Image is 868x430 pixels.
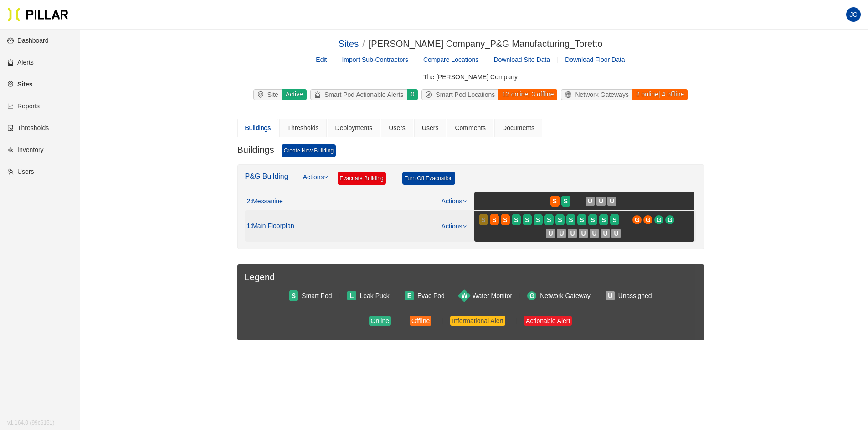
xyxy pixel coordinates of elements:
span: S [580,215,584,225]
span: S [292,291,296,301]
span: global [565,91,575,98]
span: S [525,215,529,225]
span: U [608,291,612,301]
a: alertAlerts [7,59,34,66]
span: compass [426,91,436,98]
span: down [462,199,467,203]
span: down [324,175,329,179]
span: L [350,291,354,301]
span: G [668,215,673,225]
span: U [592,228,596,238]
span: Download Site Data [493,56,550,63]
span: U [599,196,603,206]
a: P&G Building [245,172,288,180]
span: down [462,224,467,228]
a: Evacuate Building [338,172,386,185]
span: / [362,39,365,49]
div: Actionable Alert [526,316,570,326]
span: G [646,215,651,225]
a: Actions [303,172,329,192]
span: U [570,228,575,238]
span: JC [849,7,857,22]
span: S [558,215,562,225]
a: qrcodeInventory [7,146,44,153]
span: S [569,215,573,225]
div: Informational Alert [452,316,503,326]
div: 0 [407,89,418,100]
a: Turn Off Evacuation [402,172,455,185]
span: Download Floor Data [565,56,625,63]
div: 2 online | 4 offline [632,89,688,100]
a: line-chartReports [7,102,40,110]
a: environmentSites [7,81,32,88]
span: S [564,196,568,206]
span: U [588,196,592,206]
a: Compare Locations [423,56,478,63]
span: Import Sub-Contractors [342,56,408,63]
a: dashboardDashboard [7,37,49,44]
span: U [603,228,607,238]
span: S [503,215,507,225]
span: alert [314,91,324,98]
a: Actions [442,223,467,230]
span: S [514,215,518,225]
div: Thresholds [287,123,318,133]
span: S [591,215,595,225]
span: U [610,196,614,206]
span: E [407,291,411,301]
span: U [614,228,618,238]
span: G [657,215,662,225]
span: G [635,215,640,225]
div: 1 [247,222,294,230]
img: Pillar Technologies [7,7,68,22]
div: Online [371,316,389,326]
div: Site [254,90,282,100]
div: Buildings [245,123,271,133]
div: Active [282,89,307,100]
div: Leak Puck [360,291,390,301]
a: Edit [316,56,327,63]
div: Water Monitor [473,291,512,301]
span: S [492,215,496,225]
div: Comments [455,123,486,133]
span: environment [257,91,267,98]
div: Smart Pod Actionable Alerts [311,90,407,100]
span: S [536,215,540,225]
a: Actions [442,197,467,205]
h3: Buildings [237,144,274,157]
a: teamUsers [7,168,34,175]
a: Sites [339,39,359,49]
div: 12 online | 3 offline [498,89,557,100]
span: U [559,228,564,238]
span: U [581,228,586,238]
span: S [612,215,616,225]
a: Create New Building [282,144,336,157]
div: Users [389,123,406,133]
div: Network Gateway [540,291,590,301]
span: : Main Floorplan [250,222,294,230]
span: S [481,215,485,225]
span: : Messanine [250,197,283,206]
span: W [462,291,467,301]
a: alertSmart Pod Actionable Alerts0 [308,89,420,100]
a: exceptionThresholds [7,124,49,132]
div: Deployments [335,123,373,133]
span: S [601,215,606,225]
div: 2 [247,197,283,206]
div: Evac Pod [417,291,445,301]
div: Offline [411,316,430,326]
div: Smart Pod [302,291,332,301]
div: Network Gateways [561,90,632,100]
div: Documents [502,123,534,133]
div: Unassigned [618,291,652,301]
span: G [529,291,534,301]
span: S [547,215,551,225]
span: U [548,228,553,238]
div: The [PERSON_NAME] Company [237,72,704,82]
div: Users [422,123,439,133]
h3: Legend [245,272,697,283]
div: [PERSON_NAME] Company_P&G Manufacturing_Toretto [369,37,603,51]
div: Smart Pod Locations [422,90,498,100]
span: S [553,196,557,206]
